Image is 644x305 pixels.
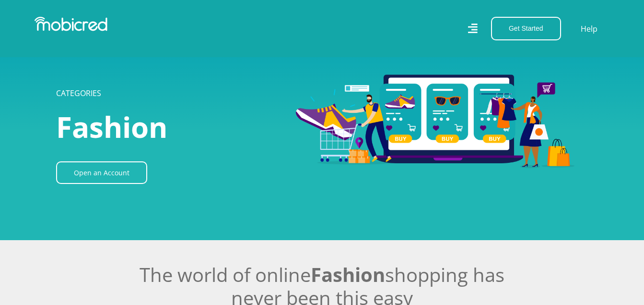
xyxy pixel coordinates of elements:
button: Get Started [491,17,561,40]
img: Mobicred [35,17,107,31]
a: Open an Account [56,161,147,184]
a: CATEGORIES [56,88,101,98]
span: Fashion [311,261,385,288]
a: Help [580,23,598,35]
span: Fashion [56,107,167,146]
img: Fashion [284,54,588,186]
